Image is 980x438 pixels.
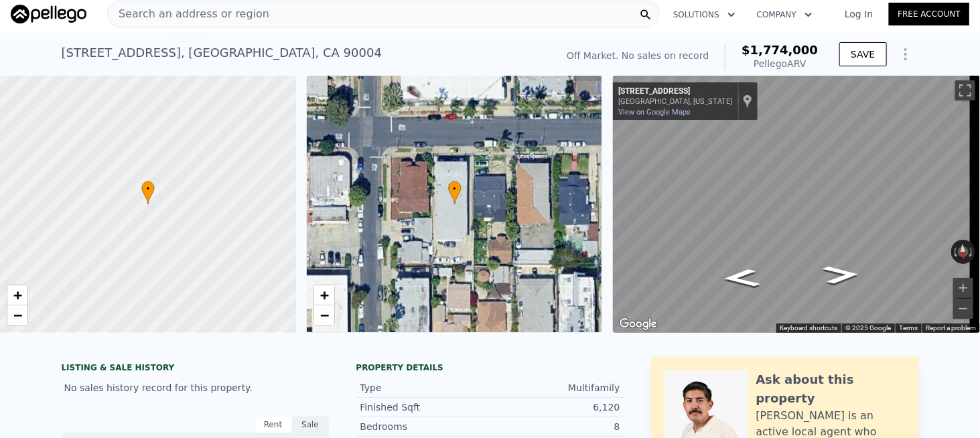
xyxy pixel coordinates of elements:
[953,278,973,298] button: Zoom in
[7,305,27,325] a: Zoom out
[320,307,328,323] span: −
[490,400,620,414] div: 6,120
[969,240,976,264] button: Rotate clockwise
[899,324,918,332] a: Terms (opens in new tab)
[953,299,973,319] button: Zoom out
[951,240,959,264] button: Rotate counterclockwise
[13,307,22,323] span: −
[780,323,837,333] button: Keyboard shortcuts
[707,265,776,292] path: Go East, Maplewood Ave
[742,43,818,57] span: $1,774,000
[616,315,660,333] a: Open this area in Google Maps (opens a new window)
[662,3,746,27] button: Solutions
[889,3,969,25] a: Free Account
[360,400,490,414] div: Finished Sqft
[7,285,27,305] a: Zoom in
[108,6,269,22] span: Search an address or region
[746,3,823,27] button: Company
[618,97,732,106] div: [GEOGRAPHIC_DATA], [US_STATE]
[892,41,919,68] button: Show Options
[314,305,334,325] a: Zoom out
[292,416,330,433] div: Sale
[360,381,490,394] div: Type
[618,108,691,117] a: View on Google Maps
[807,261,876,289] path: Go West, Maplewood Ave
[839,42,886,66] button: SAVE
[845,324,891,332] span: © 2025 Google
[360,420,490,433] div: Bedrooms
[314,285,334,305] a: Zoom in
[448,183,462,195] span: •
[756,370,906,408] div: Ask about this property
[613,76,980,333] div: Map
[356,362,624,373] div: Property details
[320,287,328,303] span: +
[955,80,975,100] button: Toggle fullscreen view
[567,49,709,62] div: Off Market. No sales on record
[613,76,980,333] div: Street View
[618,86,732,97] div: [STREET_ADDRESS]
[62,44,382,62] div: [STREET_ADDRESS] , [GEOGRAPHIC_DATA] , CA 90004
[926,324,976,332] a: Report a problem
[957,239,970,264] button: Reset the view
[11,5,86,23] img: Pellego
[616,315,660,333] img: Google
[743,94,752,108] a: Show location on map
[448,181,462,204] div: •
[829,7,889,21] a: Log In
[141,181,155,204] div: •
[141,183,155,195] span: •
[62,376,330,400] div: No sales history record for this property.
[13,287,22,303] span: +
[490,420,620,433] div: 8
[490,381,620,394] div: Multifamily
[255,416,292,433] div: Rent
[742,57,818,70] div: Pellego ARV
[62,362,330,376] div: LISTING & SALE HISTORY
